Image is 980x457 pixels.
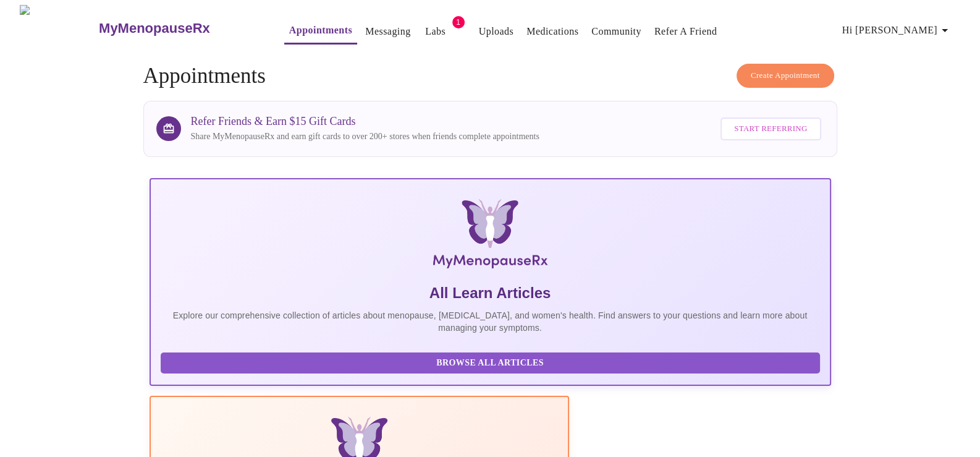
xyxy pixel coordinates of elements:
button: Appointments [284,18,357,45]
span: Create Appointment [751,69,820,83]
span: Start Referring [734,122,807,136]
h3: MyMenopauseRx [99,20,210,36]
button: Create Appointment [737,64,834,88]
span: 1 [452,16,465,28]
a: Browse All Articles [161,357,823,367]
a: Labs [425,23,446,40]
span: Hi [PERSON_NAME] [842,22,952,39]
p: Share MyMenopauseRx and earn gift cards to over 200+ stores when friends complete appointments [191,130,539,143]
button: Labs [416,19,455,44]
img: MyMenopauseRx Logo [263,199,717,273]
a: Community [591,23,641,40]
button: Messaging [360,19,415,44]
a: MyMenopauseRx [98,7,260,50]
a: Medications [526,23,578,40]
button: Hi [PERSON_NAME] [837,18,957,43]
a: Appointments [289,22,352,39]
a: Start Referring [717,111,824,147]
p: Explore our comprehensive collection of articles about menopause, [MEDICAL_DATA], and women's hea... [161,309,820,334]
h5: All Learn Articles [161,283,820,303]
button: Refer a Friend [649,19,722,44]
a: Uploads [479,23,514,40]
a: Refer a Friend [654,23,717,40]
button: Uploads [474,19,519,44]
button: Medications [522,19,583,44]
h3: Refer Friends & Earn $15 Gift Cards [191,115,539,128]
button: Start Referring [720,117,821,140]
button: Browse All Articles [161,352,820,374]
button: Community [586,19,646,44]
span: Browse All Articles [173,356,808,371]
a: Messaging [365,23,410,40]
h4: Appointments [143,64,837,88]
img: MyMenopauseRx Logo [20,5,98,51]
